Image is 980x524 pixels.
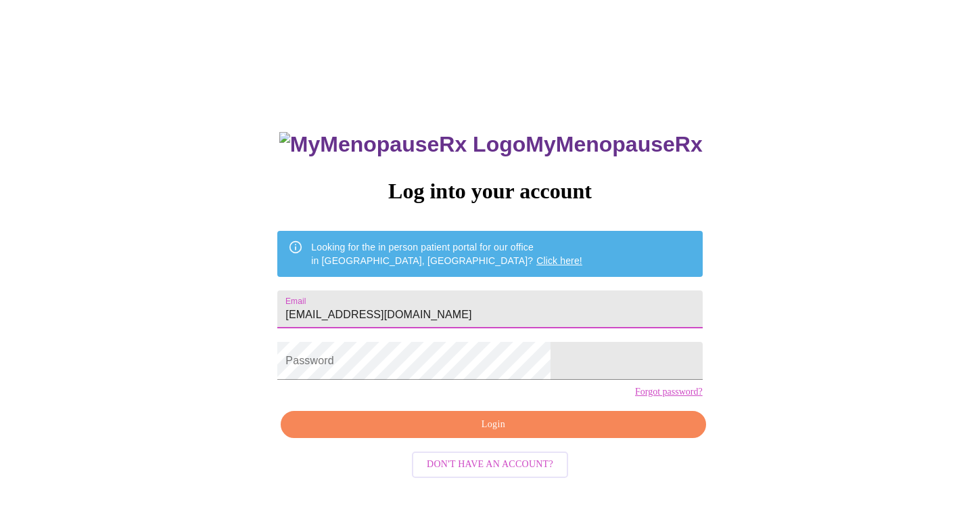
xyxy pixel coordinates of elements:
[635,387,703,397] a: Forgot password?
[277,179,702,204] h3: Log into your account
[412,452,568,478] button: Don't have an account?
[409,458,571,469] a: Don't have an account?
[279,132,526,157] img: MyMenopauseRx Logo
[281,411,705,439] button: Login
[536,255,582,266] a: Click here!
[279,132,703,157] h3: MyMenopauseRx
[427,456,553,473] span: Don't have an account?
[296,416,690,433] span: Login
[311,235,582,273] div: Looking for the in person patient portal for our office in [GEOGRAPHIC_DATA], [GEOGRAPHIC_DATA]?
